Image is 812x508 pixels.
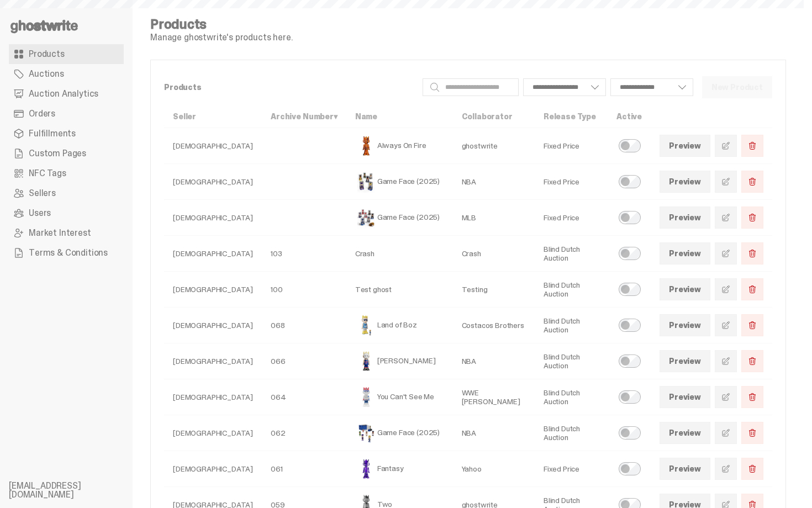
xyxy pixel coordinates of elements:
[346,272,453,308] td: Test ghost
[9,481,141,499] li: [EMAIL_ADDRESS][DOMAIN_NAME]
[9,124,124,144] a: Fulfillments
[262,272,346,308] td: 100
[660,422,710,444] a: Preview
[164,272,262,308] td: [DEMOGRAPHIC_DATA]
[29,89,98,98] span: Auction Analytics
[9,104,124,124] a: Orders
[29,209,51,218] span: Users
[262,308,346,343] td: 068
[346,128,453,164] td: Always On Fire
[9,44,124,64] a: Products
[9,203,124,223] a: Users
[262,343,346,379] td: 066
[164,451,262,487] td: [DEMOGRAPHIC_DATA]
[164,105,262,128] th: Seller
[150,33,293,42] p: Manage ghostwrite's products here.
[346,200,453,236] td: Game Face (2025)
[9,84,124,104] a: Auction Analytics
[453,379,535,415] td: WWE [PERSON_NAME]
[355,422,377,444] img: Game Face (2025)
[262,379,346,415] td: 064
[741,278,763,300] button: Delete Product
[150,18,293,31] h4: Products
[334,112,338,121] span: ▾
[9,223,124,243] a: Market Interest
[164,343,262,379] td: [DEMOGRAPHIC_DATA]
[535,343,608,379] td: Blind Dutch Auction
[660,458,710,480] a: Preview
[453,308,535,343] td: Costacos Brothers
[29,109,55,118] span: Orders
[660,278,710,300] a: Preview
[29,189,56,198] span: Sellers
[29,169,66,178] span: NFC Tags
[164,379,262,415] td: [DEMOGRAPHIC_DATA]
[535,164,608,200] td: Fixed Price
[346,105,453,128] th: Name
[535,272,608,308] td: Blind Dutch Auction
[535,128,608,164] td: Fixed Price
[453,236,535,272] td: Crash
[262,236,346,272] td: 103
[346,308,453,343] td: Land of Boz
[9,163,124,183] a: NFC Tags
[355,314,377,336] img: Land of Boz
[9,183,124,203] a: Sellers
[346,415,453,451] td: Game Face (2025)
[9,144,124,163] a: Custom Pages
[535,379,608,415] td: Blind Dutch Auction
[164,83,414,91] p: Products
[535,451,608,487] td: Fixed Price
[346,164,453,200] td: Game Face (2025)
[741,314,763,336] button: Delete Product
[535,105,608,128] th: Release Type
[535,415,608,451] td: Blind Dutch Auction
[741,422,763,444] button: Delete Product
[660,242,710,264] a: Preview
[660,207,710,229] a: Preview
[741,458,763,480] button: Delete Product
[164,164,262,200] td: [DEMOGRAPHIC_DATA]
[660,314,710,336] a: Preview
[29,149,86,158] span: Custom Pages
[164,200,262,236] td: [DEMOGRAPHIC_DATA]
[355,350,377,372] img: Eminem
[741,135,763,157] button: Delete Product
[616,112,642,121] a: Active
[355,458,377,480] img: Fantasy
[660,135,710,157] a: Preview
[453,343,535,379] td: NBA
[355,171,377,193] img: Game Face (2025)
[355,207,377,229] img: Game Face (2025)
[164,415,262,451] td: [DEMOGRAPHIC_DATA]
[346,451,453,487] td: Fantasy
[29,50,65,59] span: Products
[453,272,535,308] td: Testing
[29,129,76,138] span: Fulfillments
[741,207,763,229] button: Delete Product
[262,451,346,487] td: 061
[271,112,338,121] a: Archive Number▾
[164,308,262,343] td: [DEMOGRAPHIC_DATA]
[535,308,608,343] td: Blind Dutch Auction
[453,200,535,236] td: MLB
[535,236,608,272] td: Blind Dutch Auction
[29,248,108,257] span: Terms & Conditions
[346,343,453,379] td: [PERSON_NAME]
[164,128,262,164] td: [DEMOGRAPHIC_DATA]
[660,386,710,408] a: Preview
[453,164,535,200] td: NBA
[741,350,763,372] button: Delete Product
[660,171,710,193] a: Preview
[453,451,535,487] td: Yahoo
[355,135,377,157] img: Always On Fire
[9,243,124,263] a: Terms & Conditions
[346,379,453,415] td: You Can't See Me
[164,236,262,272] td: [DEMOGRAPHIC_DATA]
[453,128,535,164] td: ghostwrite
[262,415,346,451] td: 062
[453,415,535,451] td: NBA
[29,229,91,237] span: Market Interest
[741,386,763,408] button: Delete Product
[660,350,710,372] a: Preview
